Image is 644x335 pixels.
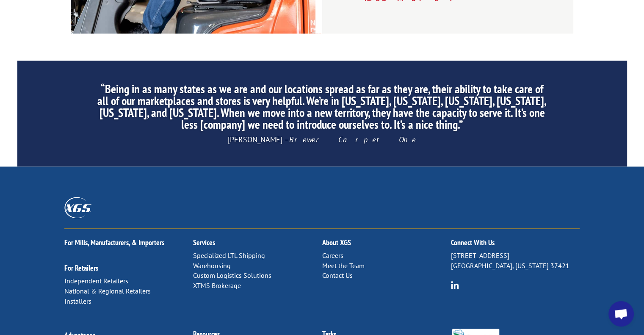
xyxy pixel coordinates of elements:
[97,83,547,135] h2: “Being in as many states as we are and our locations spread as far as they are, their ability to ...
[322,271,352,280] a: Contact Us
[451,239,580,251] h2: Connect With Us
[193,261,231,270] a: Warehousing
[289,135,416,144] em: Brewer Carpet One
[193,251,265,260] a: Specialized LTL Shipping
[451,281,459,289] img: group-6
[64,296,91,305] a: Installers
[322,251,343,260] a: Careers
[451,251,580,271] p: [STREET_ADDRESS] [GEOGRAPHIC_DATA], [US_STATE] 37421
[64,197,91,218] img: XGS_Logos_ALL_2024_All_White
[64,238,164,247] a: For Mills, Manufacturers, & Importers
[193,281,241,290] a: XTMS Brokerage
[64,263,98,273] a: For Retailers
[608,301,634,327] div: Open chat
[322,261,364,270] a: Meet the Team
[193,238,215,247] a: Services
[64,287,151,295] a: National & Regional Retailers
[193,271,271,280] a: Custom Logistics Solutions
[322,238,351,247] a: About XGS
[228,135,416,144] span: [PERSON_NAME] –
[64,277,128,285] a: Independent Retailers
